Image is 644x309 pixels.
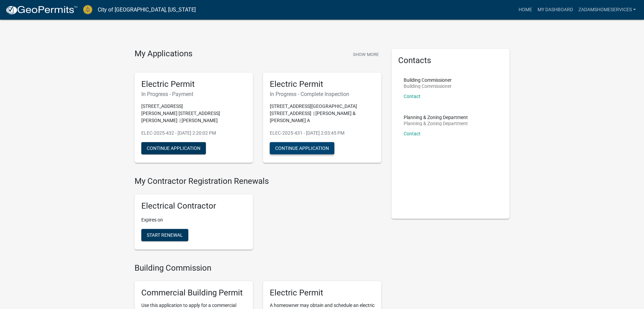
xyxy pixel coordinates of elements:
[535,3,576,16] a: My Dashboard
[83,5,92,14] img: City of Jeffersonville, Indiana
[135,263,381,273] h4: Building Commission
[98,4,196,16] a: City of [GEOGRAPHIC_DATA], [US_STATE]
[135,176,381,255] wm-registration-list-section: My Contractor Registration Renewals
[141,79,246,89] h5: Electric Permit
[404,94,421,99] a: Contact
[404,115,468,120] p: Planning & Zoning Department
[404,121,468,126] p: Planning & Zoning Department
[141,142,206,154] button: Continue Application
[404,78,452,82] p: Building Commissioner
[141,288,246,298] h5: Commercial Building Permit
[141,201,246,211] h5: Electrical Contractor
[135,49,192,59] h4: My Applications
[147,232,183,238] span: Start Renewal
[135,176,381,186] h4: My Contractor Registration Renewals
[141,229,188,241] button: Start Renewal
[270,91,375,97] h6: In Progress - Complete Inspection
[270,79,375,89] h5: Electric Permit
[516,3,535,16] a: Home
[270,130,375,137] p: ELEC-2025-431 - [DATE] 2:03:45 PM
[404,131,421,136] a: Contact
[398,56,503,65] h5: Contacts
[270,288,375,298] h5: Electric Permit
[270,103,375,124] p: [STREET_ADDRESS][GEOGRAPHIC_DATA][STREET_ADDRESS] | [PERSON_NAME] & [PERSON_NAME] A
[141,103,246,124] p: [STREET_ADDRESS][PERSON_NAME] [STREET_ADDRESS][PERSON_NAME] | [PERSON_NAME]
[404,84,452,89] p: Building Commissioner
[141,91,246,97] h6: In Progress - Payment
[270,142,334,154] button: Continue Application
[141,216,246,224] p: Expires on
[350,49,381,60] button: Show More
[576,3,639,16] a: zadamshomeservices
[141,130,246,137] p: ELEC-2025-432 - [DATE] 2:20:02 PM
